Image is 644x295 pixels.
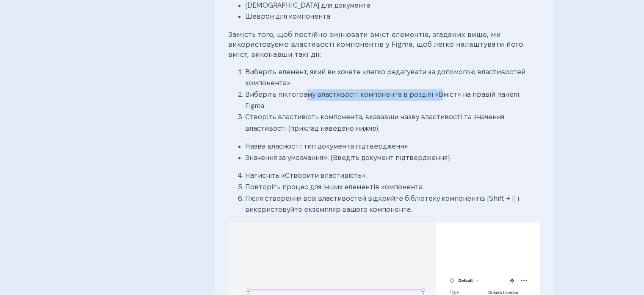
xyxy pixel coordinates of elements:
[245,152,540,164] li: Значення за умовчанням: {Введіть документ підтвердження}
[245,89,540,112] li: Виберіть піктограму властивості компонента в розділі «Вміст» на правій панелі Figma.
[245,193,540,216] li: Після створення всіх властивостей відкрийте бібліотеку компонентів [Shift + I] і використовуйте е...
[245,11,540,22] li: Шеврон для компонента
[245,67,540,89] li: Виберіть елемент, який ви хочете «легко редагувати за допомогою властивостей компонента».
[245,170,540,182] li: Натисніть «Створити властивість».
[245,182,540,193] li: Повторіть процес для інших елементів компонента.
[245,112,540,134] li: Створіть властивість компонента, вказавши назву властивості та значення властивості (приклад наве...
[228,30,540,60] p: Замість того, щоб постійно змінювати вміст елементів, згаданих вище, ми використовуємо властивост...
[245,141,540,152] li: Назва власності: тип документа підтвердження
